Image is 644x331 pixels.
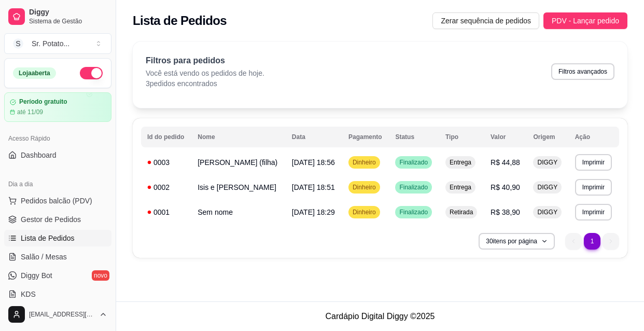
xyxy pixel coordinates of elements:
[551,63,614,80] button: Filtros avançados
[491,158,520,167] span: R$ 44,88
[191,127,286,147] th: Nome
[575,154,612,171] button: Imprimir
[13,38,23,49] span: S
[491,208,520,216] span: R$ 38,90
[4,4,111,29] a: DiggySistema de Gestão
[351,158,378,167] span: Dinheiro
[575,179,612,196] button: Imprimir
[80,67,103,79] button: Alterar Status
[147,207,185,217] div: 0001
[351,183,378,191] span: Dinheiro
[441,15,531,26] span: Zerar sequência de pedidos
[146,68,264,78] p: Você está vendo os pedidos de hoje.
[351,208,378,216] span: Dinheiro
[4,211,111,228] a: Gestor de Pedidos
[397,208,430,216] span: Finalizado
[21,289,36,299] span: KDS
[4,302,111,327] button: [EMAIL_ADDRESS][DOMAIN_NAME]
[21,150,57,160] span: Dashboard
[29,8,107,17] span: Diggy
[292,158,335,167] span: [DATE] 18:56
[389,127,439,147] th: Status
[141,127,191,147] th: Id do pedido
[116,301,644,331] footer: Cardápio Digital Diggy © 2025
[4,33,111,54] button: Select a team
[4,286,111,302] a: KDS
[569,127,619,147] th: Ação
[13,67,56,79] div: Loja aberta
[342,127,389,147] th: Pagamento
[191,200,286,225] td: Sem nome
[133,12,227,29] h2: Lista de Pedidos
[292,183,335,191] span: [DATE] 18:51
[432,12,539,29] button: Zerar sequência de pedidos
[535,208,559,216] span: DIGGY
[29,17,107,25] span: Sistema de Gestão
[575,204,612,220] button: Imprimir
[292,208,335,216] span: [DATE] 18:29
[543,12,627,29] button: PDV - Lançar pedido
[447,183,473,191] span: Entrega
[21,233,75,243] span: Lista de Pedidos
[560,228,624,255] nav: pagination navigation
[535,183,559,191] span: DIGGY
[147,182,185,192] div: 0002
[4,176,111,192] div: Dia a dia
[4,130,111,147] div: Acesso Rápido
[146,78,264,89] p: 3 pedidos encontrados
[535,158,559,167] span: DIGGY
[584,233,600,250] li: pagination item 1 active
[397,183,430,191] span: Finalizado
[4,230,111,246] a: Lista de Pedidos
[21,252,67,262] span: Salão / Mesas
[447,158,473,167] span: Entrega
[146,54,264,67] p: Filtros para pedidos
[527,127,568,147] th: Origem
[29,310,95,319] span: [EMAIL_ADDRESS][DOMAIN_NAME]
[439,127,484,147] th: Tipo
[552,15,619,26] span: PDV - Lançar pedido
[484,127,527,147] th: Valor
[4,249,111,265] a: Salão / Mesas
[19,98,67,106] article: Período gratuito
[191,175,286,200] td: Isis e [PERSON_NAME]
[32,38,69,49] div: Sr. Potato ...
[397,158,430,167] span: Finalizado
[4,192,111,209] button: Pedidos balcão (PDV)
[21,196,92,206] span: Pedidos balcão (PDV)
[147,157,185,168] div: 0003
[191,150,286,175] td: [PERSON_NAME] (filha)
[4,267,111,284] a: Diggy Botnovo
[447,208,475,216] span: Retirada
[21,214,81,225] span: Gestor de Pedidos
[21,270,52,281] span: Diggy Bot
[491,183,520,191] span: R$ 40,90
[4,147,111,163] a: Dashboard
[286,127,342,147] th: Data
[4,92,111,122] a: Período gratuitoaté 11/09
[17,108,43,116] article: até 11/09
[479,233,555,250] button: 30itens por página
